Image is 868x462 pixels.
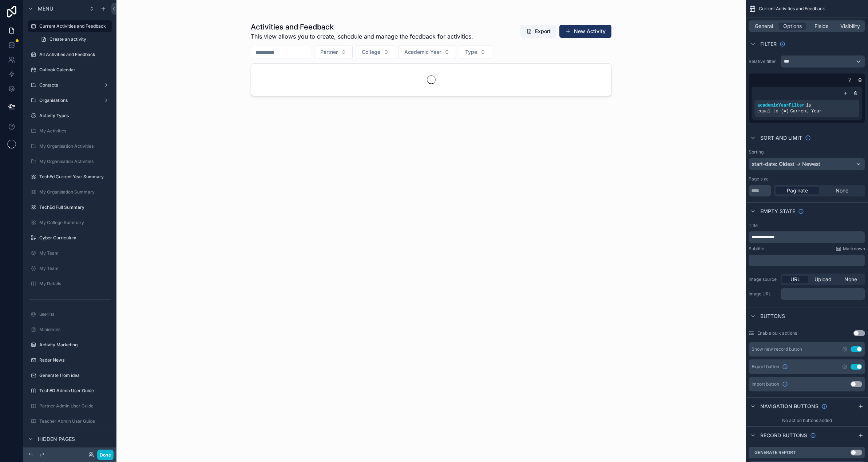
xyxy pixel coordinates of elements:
span: URL [790,276,800,283]
span: Current Activities and Feedback [759,6,825,12]
label: Miniseries [39,327,111,332]
a: TechEd Full Summary [28,202,112,213]
label: My Team [39,266,111,271]
label: Title [749,223,758,228]
label: Enable bulk actions [757,330,797,336]
label: My Organisation Summary [39,189,111,195]
span: Buttons [760,312,785,320]
label: TechED Admin User Guide [39,388,111,394]
a: My Organisation Summary [28,186,112,198]
label: Generate Report [754,450,796,455]
div: scrollable content [749,231,865,243]
button: Done [97,450,114,460]
a: Teacher Admin User Guide [28,415,112,427]
label: Teacher Admin User Guide [39,418,111,424]
a: Partner Admin User Guide [28,400,112,412]
a: userlist [28,308,112,320]
span: Record buttons [760,432,807,439]
a: Markdown [836,246,865,252]
a: Contacts [28,79,112,91]
div: scrollable content [749,255,865,266]
a: My Activities [28,125,112,137]
div: Show new record button [752,346,802,352]
a: Outlook Calendar [28,64,112,76]
label: My College Summary [39,220,111,226]
a: Activity Types [28,110,112,122]
label: Current Activities and Feedback [39,23,108,29]
label: My Organisation Activities [39,143,111,149]
label: Contacts [39,82,100,88]
span: Create an activity [49,36,86,42]
label: Page size [749,176,769,182]
a: Current Activities and Feedback [28,20,112,32]
span: Empty state [760,208,795,215]
label: Outlook Calendar [39,67,111,73]
a: My College Summary [28,217,112,228]
label: All Activities and Feedback [39,52,111,57]
label: Generate from idea [39,373,111,378]
span: Menu [38,5,53,12]
span: Export button [752,364,779,370]
label: Sorting [749,149,764,155]
span: None [836,187,848,194]
label: Cyber Curriculum [39,235,111,241]
span: Paginate [787,187,808,194]
label: userlist [39,311,111,317]
a: All Activities and Feedback [28,49,112,60]
a: TechEd Current Year Summary [28,171,112,183]
label: Activity Types [39,113,111,119]
label: Relative filter [749,59,778,64]
a: Cyber Curriculum [28,232,112,244]
label: My Activities [39,128,111,134]
label: My Details [39,281,111,287]
a: My Team [28,247,112,259]
span: General [755,23,773,30]
label: Subtitle [749,246,764,252]
div: scrollable content [781,288,865,300]
a: Radar News [28,354,112,366]
a: My Organisation Activities [28,156,112,167]
span: Sort And Limit [760,134,802,142]
button: start-date: Oldest -> Newest [749,158,865,170]
a: My Organisation Activities [28,140,112,152]
label: TechEd Full Summary [39,204,111,210]
a: My Team [28,263,112,274]
span: academicYearFilter [757,103,805,108]
span: Current Year [790,109,821,114]
label: Radar News [39,357,111,363]
a: TechED Admin User Guide [28,385,112,397]
a: My Details [28,278,112,290]
a: Organisations [28,95,112,106]
span: Options [783,23,802,30]
a: Generate from idea [28,370,112,381]
a: Create an activity [36,33,112,45]
label: Activity Marketing [39,342,111,348]
span: Hidden pages [38,435,75,443]
span: Visibility [840,23,860,30]
span: Navigation buttons [760,403,819,410]
label: Partner Admin User Guide [39,403,111,409]
span: Import button [752,381,779,387]
span: Filter [760,40,777,48]
a: Miniseries [28,324,112,335]
label: Image URL [749,291,778,297]
span: Upload [815,276,832,283]
div: No action buttons added [746,415,868,426]
span: None [844,276,857,283]
a: Activity Marketing [28,339,112,351]
label: Image source [749,276,778,282]
label: TechEd Current Year Summary [39,174,111,180]
label: My Organisation Activities [39,159,111,164]
span: Fields [815,23,828,30]
label: Organisations [39,97,100,103]
label: My Team [39,250,111,256]
span: Markdown [843,246,865,252]
div: start-date: Oldest -> Newest [749,158,865,170]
